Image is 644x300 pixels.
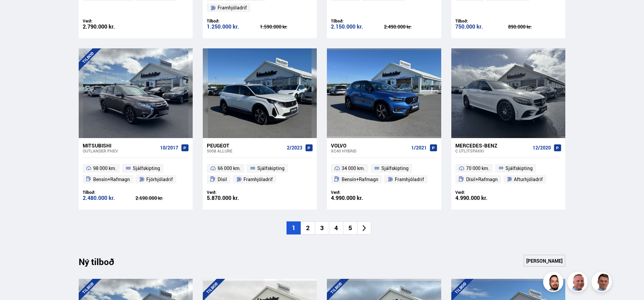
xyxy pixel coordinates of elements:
[455,148,530,153] div: C ÚTLITSPAKKI
[207,142,284,148] div: Peugeot
[331,148,408,153] div: XC40 HYBRID
[301,221,315,234] li: 2
[83,195,136,201] div: 2.480.000 kr.
[218,4,247,12] span: Framhjóladrif
[287,221,301,234] li: 1
[136,196,189,201] div: 2.690.000 kr.
[505,164,533,172] span: Sjálfskipting
[508,25,561,29] div: 890.000 kr.
[93,175,130,183] span: Bensín+Rafmagn
[455,24,508,30] div: 750.000 kr.
[568,273,589,293] img: siFngHWaQ9KaOqBr.png
[395,175,424,183] span: Framhjóladrif
[331,190,384,195] div: Verð:
[466,164,489,172] span: 70 000 km.
[287,145,302,151] span: 2/2023
[331,195,384,201] div: 4.990.000 kr.
[342,175,378,183] span: Bensín+Rafmagn
[79,138,193,210] a: Mitsubishi Outlander PHEV 10/2017 98 000 km. Sjálfskipting Bensín+Rafmagn Fjórhjóladrif Tilboð: 2...
[207,195,260,201] div: 5.870.000 kr.
[411,145,427,151] span: 1/2021
[79,257,126,271] div: Ný tilboð
[207,190,260,195] div: Verð:
[203,138,317,210] a: Peugeot 5008 ALLURE 2/2023 66 000 km. Sjálfskipting Dísil Framhjóladrif Verð: 5.870.000 kr.
[331,18,384,24] div: Tilboð:
[533,145,551,151] span: 12/2020
[83,18,136,24] div: Verð:
[593,273,613,293] img: FbJEzSuNWCJXmdc-.webp
[451,138,565,210] a: Mercedes-Benz C ÚTLITSPAKKI 12/2020 70 000 km. Sjálfskipting Dísil+Rafmagn Afturhjóladrif Verð: 4...
[207,24,260,30] div: 1.250.000 kr.
[93,164,116,172] span: 98 000 km.
[5,3,26,23] button: Open LiveChat chat widget
[331,24,384,30] div: 2.150.000 kr.
[218,175,227,183] span: Dísil
[327,138,441,210] a: Volvo XC40 HYBRID 1/2021 34 000 km. Sjálfskipting Bensín+Rafmagn Framhjóladrif Verð: 4.990.000 kr.
[455,142,530,148] div: Mercedes-Benz
[315,221,329,234] li: 3
[83,142,157,148] div: Mitsubishi
[381,164,409,172] span: Sjálfskipting
[260,25,313,29] div: 1.590.000 kr.
[466,175,498,183] span: Dísil+Rafmagn
[83,148,157,153] div: Outlander PHEV
[207,148,284,153] div: 5008 ALLURE
[83,24,136,30] div: 2.790.000 kr.
[133,164,160,172] span: Sjálfskipting
[544,273,564,293] img: nhp88E3Fdnt1Opn2.png
[146,175,173,183] span: Fjórhjóladrif
[524,255,565,267] a: [PERSON_NAME]
[329,221,343,234] li: 4
[331,142,408,148] div: Volvo
[455,18,508,24] div: Tilboð:
[514,175,543,183] span: Afturhjóladrif
[384,25,437,29] div: 2.490.000 kr.
[455,190,508,195] div: Verð:
[342,164,365,172] span: 34 000 km.
[207,18,260,24] div: Tilboð:
[257,164,285,172] span: Sjálfskipting
[83,190,136,195] div: Tilboð:
[343,221,357,234] li: 5
[455,195,508,201] div: 4.990.000 kr.
[218,164,241,172] span: 66 000 km.
[243,175,273,183] span: Framhjóladrif
[160,145,178,151] span: 10/2017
